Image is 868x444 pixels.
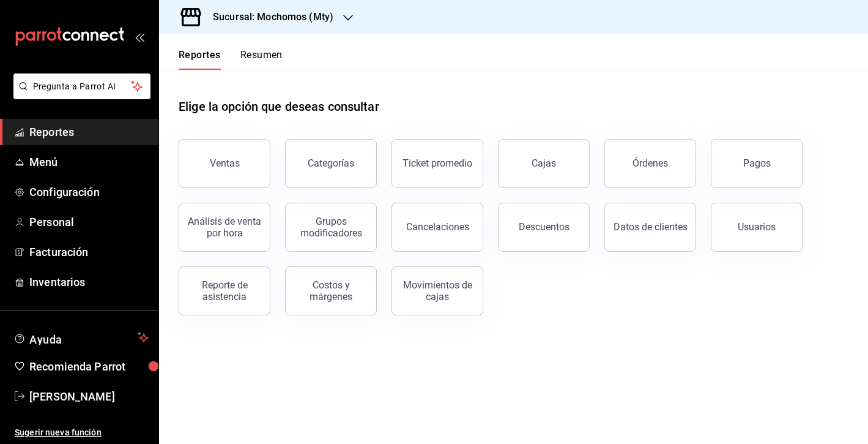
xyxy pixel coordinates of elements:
button: Costos y márgenes [285,266,377,315]
button: Movimientos de cajas [391,266,483,315]
div: Datos de clientes [614,221,688,233]
div: Reporte de asistencia [187,279,262,303]
div: Cancelaciones [406,221,469,233]
button: Órdenes [604,139,696,188]
a: Cajas [498,139,590,188]
span: Inventarios [29,274,149,290]
button: Reportes [179,49,221,70]
div: Descuentos [519,221,569,233]
div: Análisis de venta por hora [187,216,262,239]
span: [PERSON_NAME] [29,388,149,405]
div: Movimientos de cajas [399,279,475,303]
div: Órdenes [632,157,668,169]
span: Menú [29,154,149,170]
span: Ayuda [29,330,133,345]
button: Ticket promedio [391,139,483,188]
h3: Sucursal: Mochomos (Mty) [203,10,333,24]
div: Ticket promedio [402,157,472,169]
button: Descuentos [498,203,590,252]
span: Pregunta a Parrot AI [33,80,132,93]
span: Recomienda Parrot [29,358,149,375]
span: Facturación [29,244,149,260]
button: Grupos modificadores [285,203,377,252]
button: Resumen [240,49,283,70]
a: Pregunta a Parrot AI [9,89,150,102]
div: navigation tabs [179,49,283,70]
button: Pagos [711,139,803,188]
div: Ventas [210,157,240,169]
button: Pregunta a Parrot AI [13,73,150,99]
span: Configuración [29,184,149,200]
div: Pagos [743,157,771,169]
div: Cajas [532,156,557,171]
button: Análisis de venta por hora [179,203,270,252]
span: Personal [29,214,149,230]
button: Categorías [285,139,377,188]
button: Usuarios [711,203,803,252]
div: Categorías [308,157,354,169]
h1: Elige la opción que deseas consultar [179,97,379,116]
div: Usuarios [738,221,776,233]
span: Reportes [29,124,149,140]
span: Sugerir nueva función [15,426,149,439]
button: Datos de clientes [604,203,696,252]
div: Grupos modificadores [293,216,369,239]
button: Reporte de asistencia [179,266,270,315]
div: Costos y márgenes [293,279,369,303]
button: Ventas [179,139,270,188]
button: Cancelaciones [391,203,483,252]
button: open_drawer_menu [135,32,144,42]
